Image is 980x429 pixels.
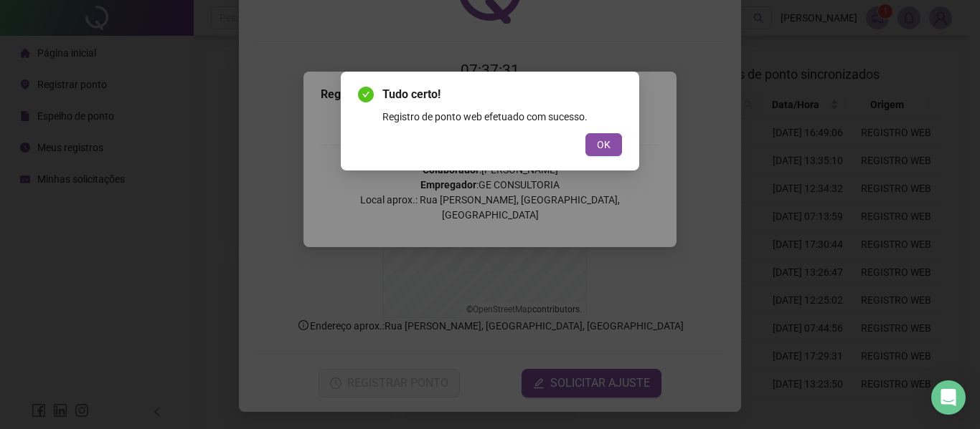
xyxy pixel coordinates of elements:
div: Open Intercom Messenger [931,380,966,415]
button: OK [585,133,622,156]
div: Registro de ponto web efetuado com sucesso. [382,109,622,125]
span: OK [597,137,611,153]
span: Tudo certo! [382,86,622,103]
span: check-circle [358,87,374,102]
